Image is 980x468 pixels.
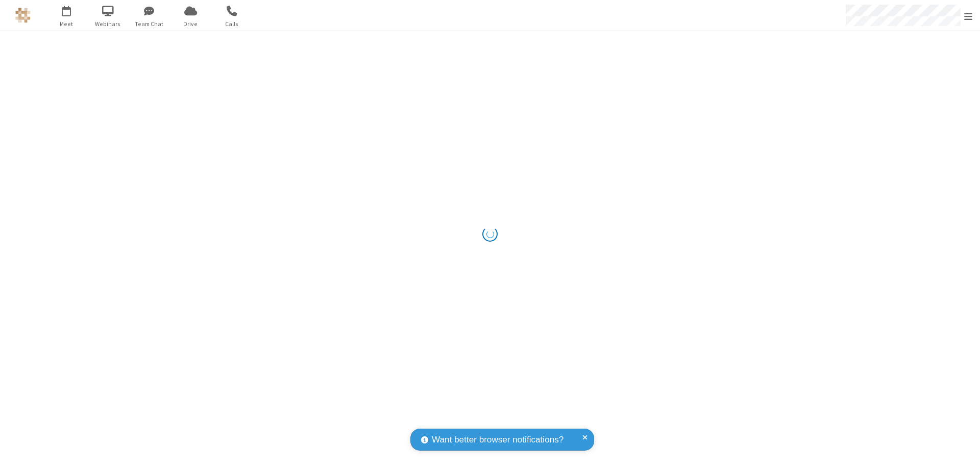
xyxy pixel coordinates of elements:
[213,19,251,29] span: Calls
[130,19,168,29] span: Team Chat
[47,19,86,29] span: Meet
[432,433,563,447] span: Want better browser notifications?
[171,19,210,29] span: Drive
[15,8,31,23] img: QA Selenium DO NOT DELETE OR CHANGE
[89,19,127,29] span: Webinars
